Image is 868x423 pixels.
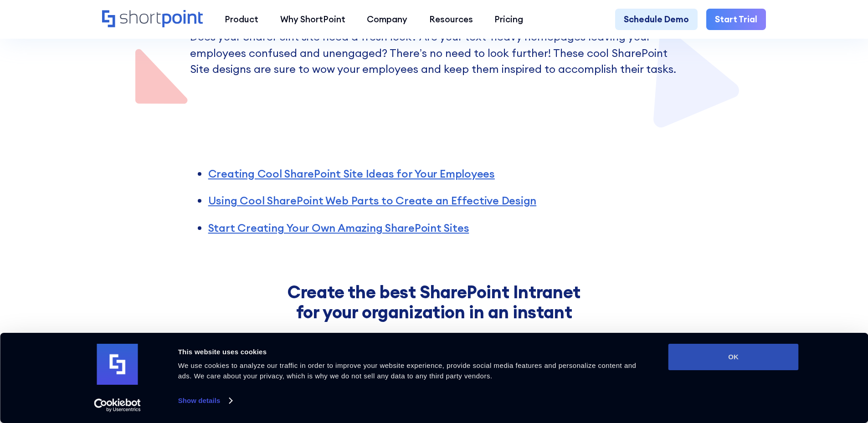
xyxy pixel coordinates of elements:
a: Show details [178,394,232,408]
a: Product [214,9,269,31]
a: Schedule Demo [615,9,698,31]
div: This website uses cookies [178,347,648,357]
div: Resources [429,13,473,26]
button: OK [668,344,799,370]
div: Company [367,13,407,26]
span: We use cookies to analyze our traffic in order to improve your website experience, provide social... [178,362,637,380]
img: logo [97,344,138,385]
div: Why ShortPoint [280,13,345,26]
a: Using Cool SharePoint Web Parts to Create an Effective Design [208,194,536,207]
strong: Create the best SharePoint Intranet for your organization in an instant [288,281,580,323]
a: Usercentrics Cookiebot - opens in a new window [77,398,157,412]
div: Pricing [494,13,523,26]
a: Company [356,9,418,31]
div: Product [225,13,258,26]
a: Resources [418,9,484,31]
a: Home [102,10,203,29]
a: Creating Cool SharePoint Site Ideas for Your Employees [208,167,495,180]
p: Does your SharePoint site need a fresh look? Are your text-heavy homepages leaving your employees... [190,29,678,77]
iframe: Chat Widget [704,317,868,423]
a: Why ShortPoint [269,9,356,31]
a: Start Trial [706,9,766,31]
a: Start Creating Your Own Amazing SharePoint Sites [208,221,469,234]
a: Pricing [484,9,534,31]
